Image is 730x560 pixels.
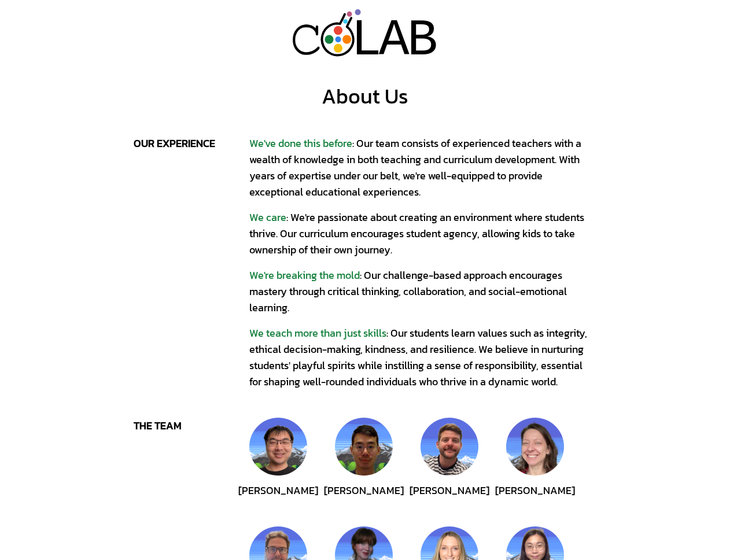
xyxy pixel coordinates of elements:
button: Kim Monk-Goldsmith[PERSON_NAME] [506,418,564,517]
div: : Our team consists of experienced teachers with a wealth of knowledge in both teaching and curri... [249,135,596,200]
img: Michael Chen [249,418,307,476]
span: We're breaking the mold [249,267,360,283]
div: B [407,10,438,71]
div: About Us [322,84,408,108]
img: Kim Monk-Goldsmith [506,418,564,476]
div: the team [134,418,249,434]
div: [PERSON_NAME] [238,482,318,517]
button: Michael Chen[PERSON_NAME] [249,418,307,517]
div: [PERSON_NAME] [324,482,404,517]
div: our experience [134,135,249,152]
img: Nigel Coens [421,418,478,476]
button: Nigel Coens[PERSON_NAME] [421,418,478,517]
div: [PERSON_NAME] [495,482,575,517]
img: Alan Tang [335,418,393,476]
button: Alan Tang[PERSON_NAME] [335,418,393,517]
div: : Our challenge-based approach encourages mastery through critical thinking, collaboration, and s... [249,267,596,316]
div: A [379,10,410,71]
span: We care [249,209,286,225]
div: : Our students learn values such as integrity, ethical decision-making, kindness, and resilience.... [249,325,596,390]
div: [PERSON_NAME] [410,482,489,517]
div: : We're passionate about creating an environment where students thrive. Our curriculum encourages... [249,209,596,258]
span: We teach more than just skills [249,325,386,341]
span: We've done this before [249,135,352,151]
a: LAB [264,9,466,57]
div: L [351,10,382,71]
